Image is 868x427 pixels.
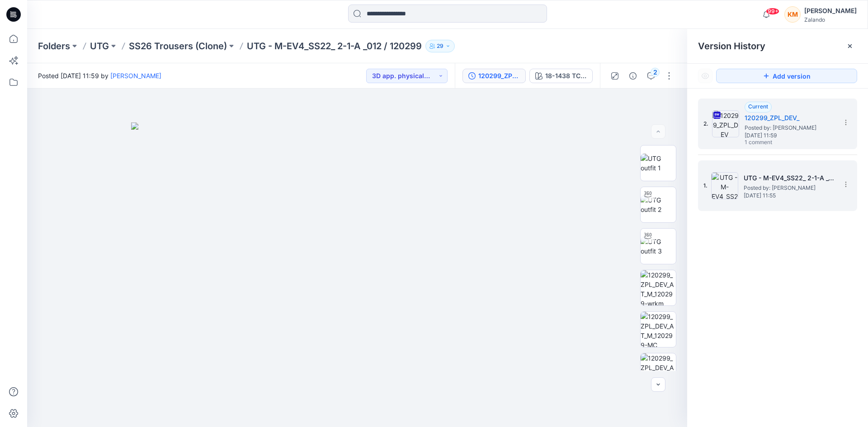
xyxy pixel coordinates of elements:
div: 120299_ZPL_DEV_ [478,71,520,81]
div: KM [784,6,801,23]
img: UTG outfit 2 [641,195,676,214]
button: 2 [644,69,658,83]
div: 18-1438 TCX Marsala [545,71,587,81]
div: [PERSON_NAME] [804,5,857,16]
a: Folders [38,40,70,52]
h5: UTG - M-EV4_SS22_ 2-1-A _012 / 120299 [744,173,834,183]
span: 2. [703,120,708,128]
button: Close [846,42,854,50]
button: Show Hidden Versions [698,69,712,83]
button: 120299_ZPL_DEV_ [462,69,526,83]
p: UTG - M-EV4_SS22_ 2-1-A _012 / 120299 [247,40,422,52]
span: Current [748,103,768,110]
img: UTG - M-EV4_SS22_ 2-1-A _012 / 120299 [711,172,738,199]
button: 18-1438 TCX Marsala [529,69,593,83]
div: Zalando [804,16,857,23]
span: [DATE] 11:55 [744,192,834,199]
span: [DATE] 11:59 [745,132,835,139]
button: 29 [425,40,455,52]
a: UTG [90,40,109,52]
img: 120299_ZPL_DEV_AT_M_120299-wrkm [641,270,676,305]
a: SS26 Trousers (Clone) [129,40,227,52]
img: UTG outfit 1 [641,154,676,173]
img: 120299_ZPL_DEV_AT_M_120299-patternlist [641,353,676,389]
h5: 120299_ZPL_DEV_ [745,113,835,123]
p: 29 [437,41,443,51]
span: 99+ [766,8,779,15]
img: 120299_ZPL_DEV_AT_M_120299-MC [641,312,676,347]
span: Posted [DATE] 11:59 by [38,71,161,80]
img: UTG outfit 3 [641,237,676,256]
button: Add version [716,69,857,83]
span: 1 comment [745,139,808,146]
div: 2 [651,68,660,77]
span: Posted by: Lise Stougaard [744,183,834,192]
button: Details [626,69,640,83]
span: Posted by: Lise Stougaard [745,123,835,132]
a: [PERSON_NAME] [110,72,161,80]
img: 120299_ZPL_DEV_ [712,110,739,137]
span: Version History [698,41,765,52]
span: 1. [703,182,708,190]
